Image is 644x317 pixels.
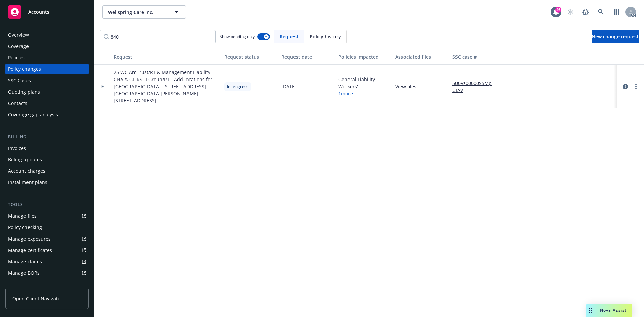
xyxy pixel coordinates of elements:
div: Manage files [8,211,37,221]
div: Installment plans [8,177,47,188]
a: circleInformation [621,83,629,91]
div: Overview [8,30,29,40]
a: Manage certificates [5,245,89,256]
a: Accounts [5,3,89,21]
span: Workers' Compensation [338,83,390,90]
button: Request [111,49,222,65]
span: General Liability - GL/PL [338,76,390,83]
div: Coverage [8,41,29,52]
input: Filter by keyword... [100,30,216,43]
span: 25 WC AmTrust/RT & Management Liability CNA & GL RSUI Group/RT - Add locations for [GEOGRAPHIC_DA... [114,69,219,104]
a: Billing updates [5,154,89,165]
a: Manage claims [5,256,89,267]
div: Request status [224,53,276,60]
button: Policies impacted [336,49,393,65]
div: Drag to move [586,304,595,317]
span: New change request [592,33,639,40]
button: Nova Assist [586,304,632,317]
div: Manage BORs [8,268,40,278]
div: Coverage gap analysis [8,109,58,120]
a: New change request [592,30,639,43]
div: Contacts [8,98,28,109]
div: SSC case # [452,53,497,60]
div: Policies impacted [338,53,390,60]
div: Manage claims [8,256,42,267]
a: Quoting plans [5,87,89,97]
button: Wellspring Care Inc. [102,5,186,19]
div: Invoices [8,143,26,154]
div: Request [114,53,219,60]
div: Tools [5,201,89,208]
a: Policy changes [5,64,89,74]
a: Contacts [5,98,89,109]
a: 1 more [338,90,390,97]
a: Manage exposures [5,233,89,244]
a: Start snowing [563,5,577,19]
a: SSC Cases [5,75,89,86]
div: Billing [5,134,89,140]
span: In progress [227,84,248,90]
div: Manage certificates [8,245,52,256]
span: Accounts [28,9,49,15]
span: Nova Assist [600,307,627,313]
div: Toggle Row Expanded [94,65,111,108]
a: Summary of insurance [5,279,89,290]
a: View files [395,83,422,90]
a: Coverage [5,41,89,52]
a: Installment plans [5,177,89,188]
div: Associated files [395,53,447,60]
span: Wellspring Care Inc. [108,9,166,16]
button: Associated files [393,49,450,65]
a: more [632,83,640,91]
div: 46 [555,7,561,13]
button: SSC case # [450,49,500,65]
div: Policy changes [8,64,41,74]
div: Billing updates [8,154,42,165]
a: Manage files [5,211,89,221]
a: Policy checking [5,222,89,233]
button: Request date [279,49,336,65]
span: Request [280,33,299,40]
a: Invoices [5,143,89,154]
a: 500Vz00000S5MpUIAV [452,80,497,94]
span: Policy history [310,33,341,40]
a: Overview [5,30,89,40]
a: Coverage gap analysis [5,109,89,120]
span: Show pending only [220,34,255,39]
div: Manage exposures [8,233,51,244]
a: Manage BORs [5,268,89,278]
a: Search [594,5,608,19]
div: Summary of insurance [8,279,59,290]
div: Policies [8,52,25,63]
div: Account charges [8,166,45,176]
a: Switch app [610,5,623,19]
button: Request status [222,49,279,65]
div: SSC Cases [8,75,31,86]
a: Report a Bug [579,5,592,19]
span: [DATE] [281,83,297,90]
span: Open Client Navigator [12,295,62,302]
div: Request date [281,53,333,60]
a: Account charges [5,166,89,176]
a: Policies [5,52,89,63]
div: Policy checking [8,222,42,233]
div: Quoting plans [8,87,40,97]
